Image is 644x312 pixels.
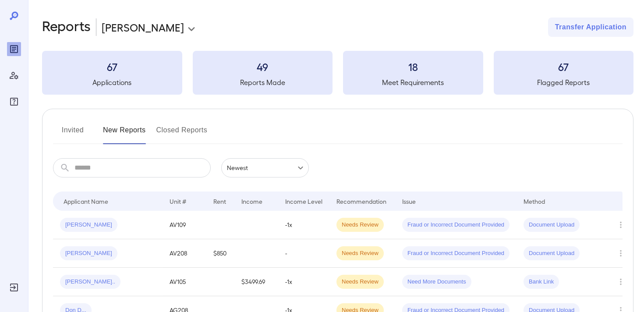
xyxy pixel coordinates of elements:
[336,196,386,206] div: Recommendation
[278,211,329,239] td: -1x
[402,278,471,286] span: Need More Documents
[524,221,580,229] span: Document Upload
[343,77,483,88] h5: Meet Requirements
[524,249,580,258] span: Document Upload
[494,77,634,88] h5: Flagged Reports
[170,196,186,206] div: Unit #
[42,18,91,37] h2: Reports
[402,196,416,206] div: Issue
[156,123,208,144] button: Closed Reports
[614,275,628,289] button: Row Actions
[7,280,21,294] div: Log Out
[60,278,120,286] span: [PERSON_NAME]..
[336,278,384,286] span: Needs Review
[102,20,184,34] p: [PERSON_NAME]
[60,249,117,258] span: [PERSON_NAME]
[494,60,634,74] h3: 67
[42,77,182,88] h5: Applications
[7,42,21,56] div: Reports
[103,123,146,144] button: New Reports
[278,268,329,296] td: -1x
[193,60,333,74] h3: 49
[614,246,628,260] button: Row Actions
[285,196,322,206] div: Income Level
[614,218,628,232] button: Row Actions
[53,123,92,144] button: Invited
[163,211,206,239] td: AV109
[402,249,510,258] span: Fraud or Incorrect Document Provided
[343,60,483,74] h3: 18
[234,268,278,296] td: $3499.69
[163,239,206,268] td: AV208
[336,249,384,258] span: Needs Review
[42,60,182,74] h3: 67
[206,239,234,268] td: $850
[7,68,21,82] div: Manage Users
[221,158,309,177] div: Newest
[336,221,384,229] span: Needs Review
[524,278,559,286] span: Bank Link
[163,268,206,296] td: AV105
[524,196,545,206] div: Method
[548,18,633,37] button: Transfer Application
[241,196,262,206] div: Income
[64,196,108,206] div: Applicant Name
[193,77,333,88] h5: Reports Made
[7,95,21,109] div: FAQ
[42,51,633,95] summary: 67Applications49Reports Made18Meet Requirements67Flagged Reports
[213,196,227,206] div: Rent
[402,221,510,229] span: Fraud or Incorrect Document Provided
[278,239,329,268] td: -
[60,221,117,229] span: [PERSON_NAME]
